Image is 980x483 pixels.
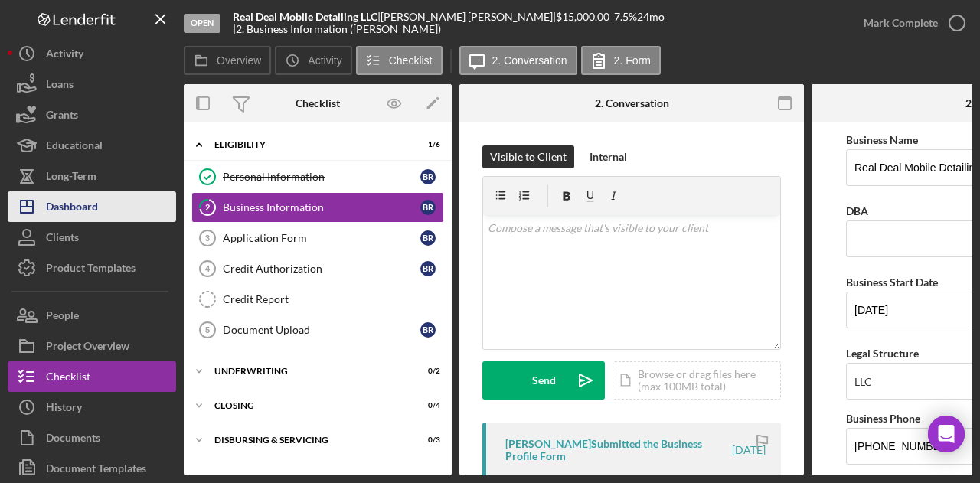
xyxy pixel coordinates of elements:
div: | [233,11,381,23]
div: 0 / 2 [413,367,440,376]
div: Internal [590,145,627,168]
button: Long-Term [8,161,176,191]
div: Mark Complete [864,8,938,38]
div: B R [420,261,436,276]
div: Clients [46,222,79,256]
div: | 2. Business Information ([PERSON_NAME]) [233,23,441,35]
button: Overview [184,46,271,75]
div: [PERSON_NAME] Submitted the Business Profile Form [505,438,730,462]
div: Personal Information [223,171,420,183]
tspan: 4 [205,264,211,273]
div: 2. Conversation [595,97,669,109]
time: 2025-08-11 02:39 [732,444,766,456]
div: B R [420,322,436,338]
div: B R [420,230,436,246]
div: Application Form [223,232,420,244]
button: Product Templates [8,253,176,283]
div: Grants [46,100,78,134]
div: Product Templates [46,253,136,287]
label: Business Name [846,133,918,146]
div: $15,000.00 [556,11,614,23]
button: Loans [8,69,176,100]
div: Closing [214,401,402,410]
div: People [46,300,79,335]
div: History [46,392,82,426]
button: Grants [8,100,176,130]
tspan: 5 [205,325,210,335]
label: Overview [217,54,261,67]
button: Activity [8,38,176,69]
div: Visible to Client [490,145,567,168]
div: 24 mo [637,11,665,23]
label: Checklist [389,54,433,67]
button: Project Overview [8,331,176,361]
div: Open [184,14,220,33]
label: Business Start Date [846,276,938,289]
div: Document Upload [223,324,420,336]
button: Educational [8,130,176,161]
button: Send [482,361,605,400]
div: 0 / 4 [413,401,440,410]
div: Educational [46,130,103,165]
tspan: 3 [205,233,210,243]
div: Credit Authorization [223,263,420,275]
div: Dashboard [46,191,98,226]
button: Mark Complete [848,8,972,38]
label: Business Phone [846,412,920,425]
button: Documents [8,423,176,453]
div: Activity [46,38,83,73]
div: Checklist [46,361,90,396]
a: 5Document UploadBR [191,315,444,345]
div: B R [420,200,436,215]
label: DBA [846,204,868,217]
div: Send [532,361,556,400]
div: B R [420,169,436,184]
button: Activity [275,46,351,75]
label: 2. Form [614,54,651,67]
label: Activity [308,54,341,67]
div: Documents [46,423,100,457]
button: People [8,300,176,331]
a: 2Business InformationBR [191,192,444,223]
div: 7.5 % [614,11,637,23]
b: Real Deal Mobile Detailing LLC [233,10,377,23]
div: Disbursing & Servicing [214,436,402,445]
div: 1 / 6 [413,140,440,149]
button: Dashboard [8,191,176,222]
div: Underwriting [214,367,402,376]
label: 2. Conversation [492,54,567,67]
div: [PERSON_NAME] [PERSON_NAME] | [381,11,556,23]
div: LLC [854,376,872,388]
div: Long-Term [46,161,96,195]
a: Credit Report [191,284,444,315]
div: Open Intercom Messenger [928,416,965,452]
button: History [8,392,176,423]
div: Project Overview [46,331,129,365]
button: Visible to Client [482,145,574,168]
button: Checklist [8,361,176,392]
div: Eligibility [214,140,402,149]
a: 3Application FormBR [191,223,444,253]
div: 0 / 3 [413,436,440,445]
a: 4Credit AuthorizationBR [191,253,444,284]
div: Checklist [296,97,340,109]
button: Internal [582,145,635,168]
button: Checklist [356,46,443,75]
button: Clients [8,222,176,253]
div: Business Information [223,201,420,214]
tspan: 2 [205,202,210,212]
button: 2. Form [581,46,661,75]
